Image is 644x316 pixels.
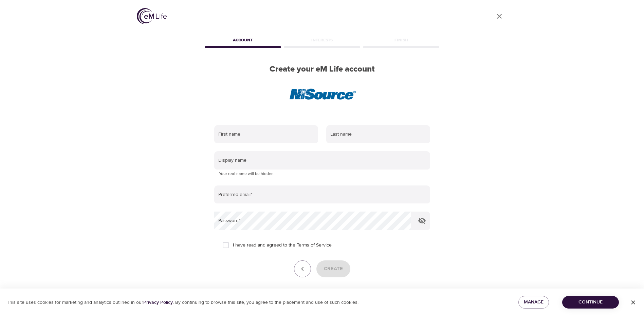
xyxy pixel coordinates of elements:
span: I have read and agreed to the [233,242,332,249]
p: Your real name will be hidden. [219,171,425,177]
h2: Create your eM Life account [203,64,441,74]
span: Continue [568,298,613,307]
a: close [491,8,508,24]
a: Terms of Service [297,242,332,249]
button: Manage [518,296,549,309]
span: Manage [524,298,544,307]
img: NiSource%20Icon.png [287,82,357,106]
button: Continue [562,296,619,309]
img: logo [137,8,167,24]
a: Privacy Policy [143,299,173,305]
